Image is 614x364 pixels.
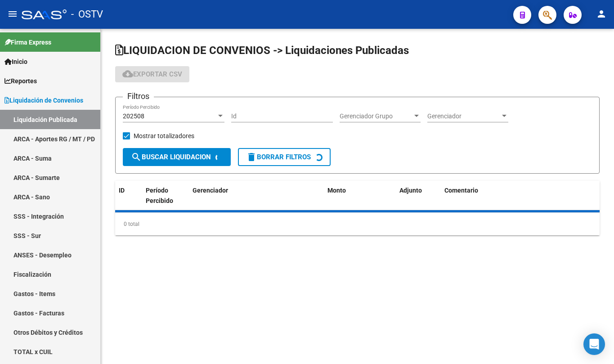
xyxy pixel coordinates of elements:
span: Adjunto [399,187,422,194]
h3: Filtros [123,90,154,103]
button: Borrar Filtros [238,148,331,166]
mat-icon: delete [246,152,257,162]
button: Buscar Liquidacion [123,148,231,166]
span: ID [119,187,125,194]
datatable-header-cell: ID [115,181,142,220]
span: Período Percibido [146,187,173,204]
span: Monto [327,187,346,194]
datatable-header-cell: Adjunto [396,181,441,220]
span: Reportes [4,76,37,86]
span: Inicio [4,57,27,67]
mat-icon: person [596,9,607,19]
span: Liquidación de Convenios [4,95,83,105]
span: Gerenciador [193,187,228,194]
datatable-header-cell: Comentario [441,181,600,220]
button: Exportar CSV [115,66,189,82]
datatable-header-cell: Monto [324,181,396,220]
mat-icon: cloud_download [122,68,133,79]
datatable-header-cell: Gerenciador [189,181,324,220]
span: Firma Express [4,37,51,47]
span: Buscar Liquidacion [131,153,211,161]
mat-icon: search [131,152,142,162]
span: Mostrar totalizadores [134,130,194,141]
datatable-header-cell: Período Percibido [142,181,176,220]
span: Exportar CSV [122,70,182,78]
span: 202508 [123,112,144,120]
span: - OSTV [71,4,103,24]
div: Open Intercom Messenger [583,333,605,355]
mat-icon: menu [7,9,18,19]
span: Gerenciador [427,112,500,120]
div: 0 total [115,213,600,235]
span: Borrar Filtros [246,153,311,161]
span: Comentario [444,187,478,194]
span: LIQUIDACION DE CONVENIOS -> Liquidaciones Publicadas [115,44,409,57]
span: Gerenciador Grupo [340,112,412,120]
